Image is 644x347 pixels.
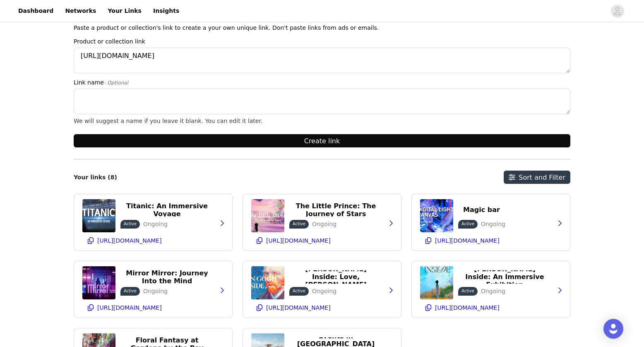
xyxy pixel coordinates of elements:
[74,37,565,46] label: Product or collection link
[293,288,305,294] p: Active
[103,2,147,20] a: Your Links
[97,304,162,311] p: [URL][DOMAIN_NAME]
[82,199,115,232] img: Titanic: An Immersive Voyage - Singapore - Tickets | Fever
[143,220,168,229] p: Ongoing
[251,301,393,314] button: [URL][DOMAIN_NAME]
[481,220,505,229] p: Ongoing
[312,287,336,296] p: Ongoing
[435,304,500,311] p: [URL][DOMAIN_NAME]
[293,221,305,227] p: Active
[312,220,336,229] p: Ongoing
[420,234,562,247] button: [URL][DOMAIN_NAME]
[289,270,382,284] button: [PERSON_NAME] Inside: Love, [PERSON_NAME]
[82,266,115,299] img: Mirror Mirror: Journey Into the Mind - Singapore - Tickets | Fever
[13,2,58,20] a: Dashboard
[148,2,184,20] a: Insights
[481,287,505,296] p: Ongoing
[461,288,474,294] p: Active
[97,237,162,244] p: [URL][DOMAIN_NAME]
[458,270,551,284] button: [PERSON_NAME] Inside: An Immersive Exhibition
[266,304,331,311] p: [URL][DOMAIN_NAME]
[124,288,137,294] p: Active
[603,319,623,339] div: Open Intercom Messenger
[74,24,570,32] p: Paste a product or collection's link to create a your own unique link. Don't paste links from ads...
[125,202,209,218] p: Titanic: An Immersive Voyage
[120,270,214,284] button: Mirror Mirror: Journey Into the Mind
[266,237,331,244] p: [URL][DOMAIN_NAME]
[504,171,570,184] button: Sort and Filter
[60,2,101,20] a: Networks
[82,234,224,247] button: [URL][DOMAIN_NAME]
[125,269,209,285] p: Mirror Mirror: Journey Into the Mind
[124,221,137,227] p: Active
[613,5,621,18] div: avatar
[82,301,224,314] button: [URL][DOMAIN_NAME]
[435,237,500,244] p: [URL][DOMAIN_NAME]
[251,199,284,232] img: The Little Prince: The Journey of Stars - Singapore - Tickets | Fever
[74,134,570,147] button: Create link
[463,265,546,289] p: [PERSON_NAME] Inside: An Immersive Exhibition
[74,174,117,181] h2: Your links (8)
[289,203,382,217] button: The Little Prince: The Journey of Stars
[294,265,377,289] p: [PERSON_NAME] Inside: Love, [PERSON_NAME]
[420,266,453,299] img: Monet Inside: Art Exhibition in Singapore - Tickets | Fever
[294,202,377,218] p: The Little Prince: The Journey of Stars
[74,118,570,124] div: We will suggest a name if you leave it blank. You can edit it later.
[74,48,570,73] textarea: [URL][DOMAIN_NAME]
[251,234,393,247] button: [URL][DOMAIN_NAME]
[143,287,168,296] p: Ongoing
[74,78,565,87] label: Link name
[461,221,474,227] p: Active
[420,199,453,232] img: Digital Light Canvas by teamLab - Singapore - Tickets | Fever
[120,203,214,217] button: Titanic: An Immersive Voyage
[104,80,128,86] span: - Optional
[463,206,500,214] p: Magic bar
[458,203,505,217] button: Magic bar
[420,301,562,314] button: [URL][DOMAIN_NAME]
[251,266,284,299] img: Van Gogh Inside: An Immersive Exhibition - Singapore - Tickets | Fever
